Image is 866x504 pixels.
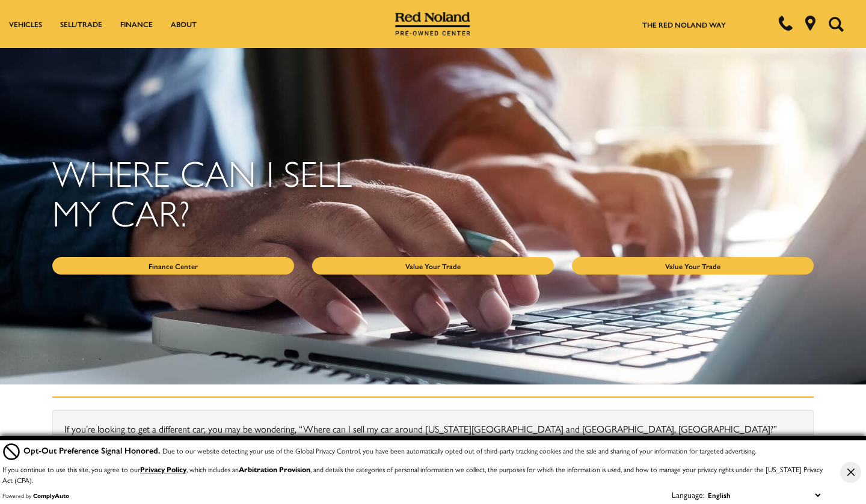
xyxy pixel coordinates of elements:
[642,19,726,30] a: The Red Noland Way
[23,444,162,456] span: Opt-Out Preference Signal Honored .
[312,257,554,275] a: Value Your Trade
[239,464,310,475] strong: Arbitration Provision
[705,488,823,502] select: Language Select
[572,257,814,275] a: Value Your Trade
[672,490,705,499] div: Language:
[23,444,756,457] div: Due to our website detecting your use of the Global Privacy Control, you have been automatically ...
[64,422,802,436] p: If you’re looking to get a different car, you may be wondering, “Where can I sell my car around [...
[2,464,823,485] p: If you continue to use this site, you agree to our , which includes an , and details the categori...
[840,462,861,483] button: Close Button
[2,492,69,499] div: Powered by
[33,491,69,500] a: ComplyAuto
[52,146,352,237] span: Where Can I Sell My Car?
[395,12,471,36] img: Red Noland Pre-Owned
[140,464,186,475] a: Privacy Policy
[824,1,848,47] button: Open the search field
[395,16,471,28] a: Red Noland Pre-Owned
[52,257,294,275] a: Finance Center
